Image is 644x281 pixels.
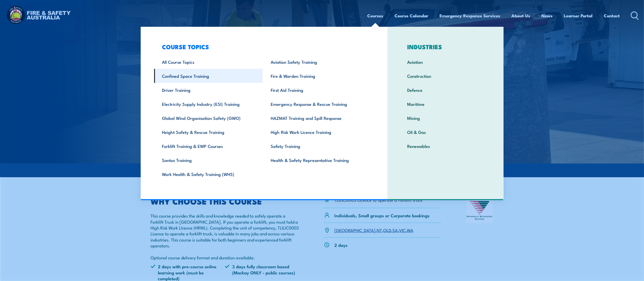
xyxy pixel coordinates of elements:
a: First Aid Training [263,83,372,97]
h3: INDUSTRIES [399,43,492,50]
a: Renewables [399,139,492,153]
a: Defence [399,83,492,97]
a: QLD [383,227,391,233]
a: Course Calendar [395,9,429,22]
a: Emergency Response & Rescue Training [263,97,372,111]
a: Aviation Safety Training [263,55,372,69]
a: News [542,9,553,22]
a: Health & Safety Representative Training [263,153,372,167]
a: About Us [512,9,530,22]
a: Mining [399,111,492,125]
a: Contact [604,9,620,22]
a: Height Safety & Rescue Training [154,125,263,139]
a: Confined Space Training [154,69,263,83]
a: Forklift Training & EWP Courses [154,139,263,153]
a: Santos Training [154,153,263,167]
a: Global Wind Organisation Safety (GWO) [154,111,263,125]
a: Safety Training [263,139,372,153]
a: Learner Portal [564,9,593,22]
a: Maritime [399,97,492,111]
h3: COURSE TOPICS [154,43,372,50]
a: Oil & Gas [399,125,492,139]
a: [GEOGRAPHIC_DATA] [335,227,376,233]
a: Driver Training [154,83,263,97]
a: Fire & Warden Training [263,69,372,83]
a: WA [407,227,414,233]
img: Nationally Recognised Training logo. [466,197,494,223]
a: SA [393,227,398,233]
a: All Course Topics [154,55,263,69]
a: Electricity Supply Industry (ESI) Training [154,97,263,111]
a: Work Health & Safety Training (WHS) [154,167,263,181]
li: TLILIC0003 Licence to operate a Forklift truck [335,197,423,203]
a: VIC [399,227,406,233]
a: HAZMAT Training and Spill Response [263,111,372,125]
a: NT [377,227,382,233]
h2: WHY CHOOSE THIS COURSE [151,197,299,205]
a: Aviation [399,55,492,69]
a: High Risk Work Licence Training [263,125,372,139]
p: This course provides the skills and knowledge needed to safely operate a Forklift Truck in [GEOGR... [151,213,299,260]
p: Individuals, Small groups or Corporate bookings [335,212,430,218]
p: 2 days [335,242,348,248]
a: Courses [367,9,383,22]
a: Emergency Response Services [440,9,500,22]
p: , , , , , [335,227,414,233]
a: Construction [399,69,492,83]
